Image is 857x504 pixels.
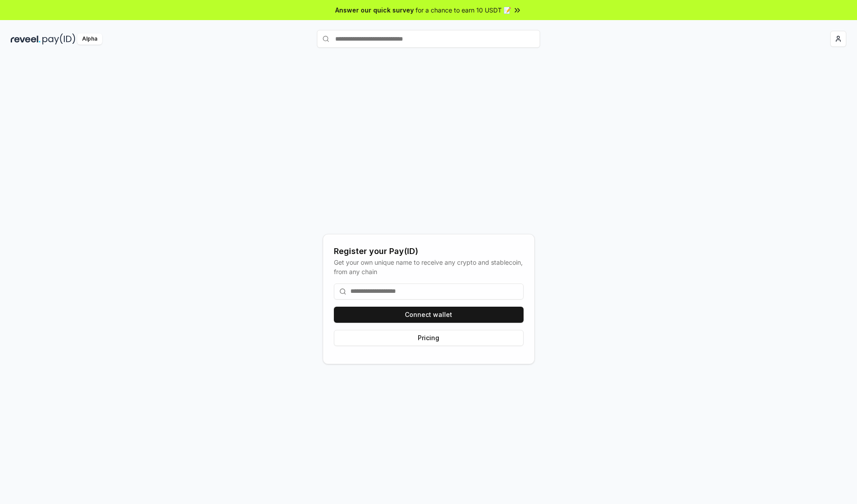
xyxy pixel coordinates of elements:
span: Answer our quick survey [335,5,414,15]
img: pay_id [42,33,75,45]
div: Alpha [77,33,102,45]
button: Pricing [334,330,524,346]
img: reveel_dark [11,33,41,45]
button: Connect wallet [334,307,524,323]
div: Get your own unique name to receive any crypto and stablecoin, from any chain [334,258,524,276]
div: Register your Pay(ID) [334,245,524,258]
span: for a chance to earn 10 USDT 📝 [416,5,511,15]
